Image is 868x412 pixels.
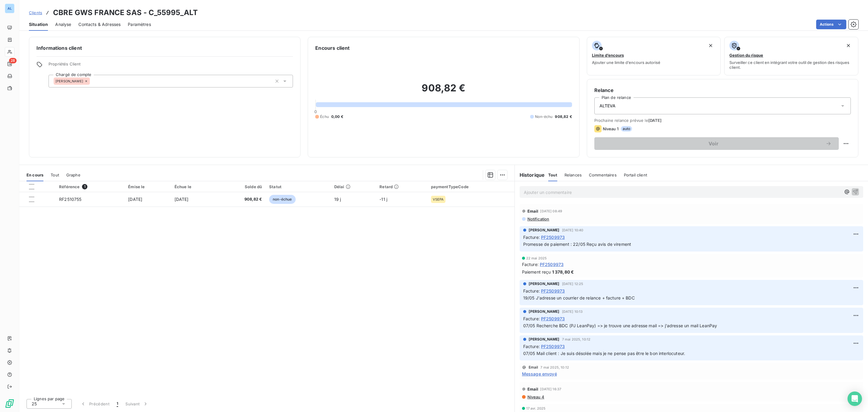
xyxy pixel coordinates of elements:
[27,173,43,177] span: En cours
[90,78,95,84] input: Ajouter une valeur
[431,184,511,189] div: paymentTypeCode
[562,338,591,341] span: 7 mai 2025, 10:12
[562,228,583,232] span: [DATE] 10:40
[523,323,717,328] span: 07/05 Recherche BDC (PJ LeanPay) => je trouve une adresse mail => j'adresse un mail LeanPay
[599,103,616,109] span: ALTEVA
[523,288,540,294] span: Facture :
[540,366,569,369] span: 7 mai 2025, 10:12
[540,261,564,268] span: PF2509973
[535,114,552,119] span: Non-échu
[29,10,42,15] span: Clients
[529,281,560,287] span: [PERSON_NAME]
[541,315,565,322] span: PF2509973
[729,53,763,58] span: Gestion du risque
[29,21,48,27] span: Situation
[522,261,539,268] span: Facture :
[526,256,547,260] span: 22 mai 2025
[529,227,560,233] span: [PERSON_NAME]
[331,114,343,119] span: 0,00 €
[594,137,839,150] button: Voir
[522,269,551,275] span: Paiement reçu
[117,401,118,407] span: 1
[66,173,80,177] span: Graphe
[562,282,583,286] span: [DATE] 12:25
[55,21,71,27] span: Analyse
[49,62,293,70] span: Propriétés Client
[526,407,546,410] span: 17 avr. 2025
[527,387,539,391] span: Email
[128,184,167,189] div: Émise le
[433,198,444,201] span: VSEPA
[594,118,851,123] span: Prochaine relance prévue le
[320,114,329,119] span: Échu
[221,196,262,202] span: 908,82 €
[128,197,142,202] span: [DATE]
[334,184,373,189] div: Délai
[529,309,560,314] span: [PERSON_NAME]
[594,87,851,94] h6: Relance
[589,173,617,177] span: Commentaires
[5,4,14,13] div: AL
[540,209,562,213] span: [DATE] 08:49
[5,399,14,408] img: Logo LeanPay
[113,398,122,410] button: 1
[522,371,557,377] span: Message envoyé
[541,288,565,294] span: PF2509973
[379,197,387,202] span: -11 j
[221,184,262,189] div: Solde dû
[9,58,17,63] span: 28
[523,315,540,322] span: Facture :
[552,269,574,275] span: 1 378,80 €
[523,242,631,247] span: Promesse de paiement : 22/05 Reçu avis de virement
[548,173,557,177] span: Tout
[529,337,560,342] span: [PERSON_NAME]
[523,234,540,240] span: Facture :
[334,197,341,202] span: 19 j
[82,184,87,189] span: 1
[527,209,539,214] span: Email
[53,7,198,18] h3: CBRE GWS FRANCE SAS - C_55995_ALT
[51,173,59,177] span: Tout
[315,82,572,100] h2: 908,82 €
[724,37,858,75] button: Gestion du risqueSurveiller ce client en intégrant votre outil de gestion des risques client.
[314,109,317,114] span: 0
[523,343,540,350] span: Facture :
[128,21,151,27] span: Paramètres
[527,217,549,221] span: Notification
[59,184,121,189] div: Référence
[269,184,327,189] div: Statut
[592,60,660,65] span: Ajouter une limite d’encours autorisé
[592,53,624,58] span: Limite d’encours
[32,401,37,407] span: 25
[122,398,152,410] button: Suivant
[55,79,83,83] span: [PERSON_NAME]
[816,20,846,29] button: Actions
[648,118,662,123] span: [DATE]
[848,391,862,406] div: Open Intercom Messenger
[523,295,635,300] span: 19/05 J'adresse un courrier de relance + facture + BDC
[379,184,423,189] div: Retard
[729,60,853,70] span: Surveiller ce client en intégrant votre outil de gestion des risques client.
[527,395,544,399] span: Niveau 4
[587,37,721,75] button: Limite d’encoursAjouter une limite d’encours autorisé
[621,126,632,132] span: auto
[529,366,538,369] span: Email
[78,21,121,27] span: Contacts & Adresses
[565,173,582,177] span: Relances
[541,343,565,350] span: PF2509973
[603,126,618,131] span: Niveau 1
[29,10,42,16] a: Clients
[175,184,214,189] div: Échue le
[624,173,647,177] span: Portail client
[562,310,583,313] span: [DATE] 10:13
[36,44,293,52] h6: Informations client
[541,234,565,240] span: PF2509973
[602,141,826,146] span: Voir
[315,44,350,52] h6: Encours client
[515,171,545,179] h6: Historique
[77,398,113,410] button: Précédent
[269,195,295,204] span: non-échue
[175,197,189,202] span: [DATE]
[523,351,685,356] span: 07/05 Mail client : Je suis désolée mais je ne pense pas être le bon interlocuteur.
[540,387,561,391] span: [DATE] 16:37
